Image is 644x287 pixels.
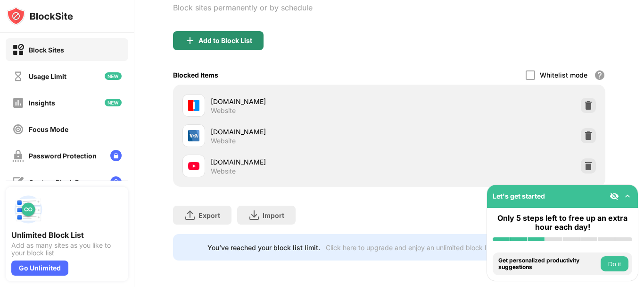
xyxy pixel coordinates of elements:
[173,71,218,79] div: Blocked Items
[12,176,24,188] img: customize-block-page-off.svg
[11,242,123,257] div: Add as many sites as you like to your block list
[110,176,122,188] img: lock-menu.svg
[12,44,24,56] img: block-on.svg
[610,191,619,201] img: eye-not-visible.svg
[207,244,320,252] div: You’ve reached your block list limit.
[211,106,236,115] div: Website
[498,257,598,271] div: Get personalized productivity suggestions
[12,150,24,162] img: password-protection-off.svg
[29,72,66,80] div: Usage Limit
[211,167,236,175] div: Website
[188,130,199,141] img: favicons
[211,157,389,167] div: [DOMAIN_NAME]
[198,37,252,44] div: Add to Block List
[601,256,628,271] button: Do it
[540,71,587,79] div: Whitelist mode
[29,46,64,54] div: Block Sites
[105,72,122,80] img: new-icon.svg
[623,191,632,201] img: omni-setup-toggle.svg
[7,7,73,26] img: logo-blocksite.svg
[29,152,97,160] div: Password Protection
[12,97,24,109] img: insights-off.svg
[11,261,68,276] div: Go Unlimited
[11,230,123,240] div: Unlimited Block List
[173,3,313,12] div: Block sites permanently or by schedule
[11,192,45,226] img: push-block-list.svg
[105,99,122,106] img: new-icon.svg
[188,160,199,172] img: favicons
[211,96,389,106] div: [DOMAIN_NAME]
[188,100,199,111] img: favicons
[29,99,55,107] div: Insights
[493,214,632,232] div: Only 5 steps left to free up an extra hour each day!
[110,150,122,161] img: lock-menu.svg
[29,125,68,133] div: Focus Mode
[326,244,495,252] div: Click here to upgrade and enjoy an unlimited block list.
[12,70,24,82] img: time-usage-off.svg
[263,211,284,219] div: Import
[198,211,220,219] div: Export
[211,137,236,145] div: Website
[493,192,545,200] div: Let's get started
[29,178,91,186] div: Custom Block Page
[211,127,389,137] div: [DOMAIN_NAME]
[12,123,24,135] img: focus-off.svg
